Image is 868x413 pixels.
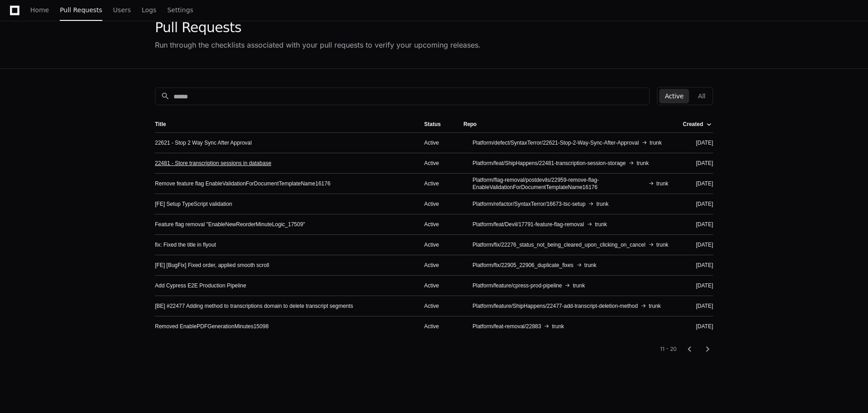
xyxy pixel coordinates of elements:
[424,323,449,330] div: Active
[650,139,662,146] span: trunk
[424,139,449,146] div: Active
[424,221,449,228] div: Active
[596,200,608,208] span: trunk
[473,262,574,269] span: Platform/fix/22905_22906_duplicate_fixes
[473,282,562,289] span: Platform/feature/cpress-prod-pipeline
[702,344,713,355] mat-icon: chevron_right
[693,89,711,103] button: All
[473,176,646,191] span: Platform/flag-removal/postdevils/22959-remove-flag-EnableValidationForDocumentTemplateName16176
[683,302,713,310] div: [DATE]
[155,323,269,330] a: Removed EnablePDFGenerationMinutes15098
[155,121,166,128] div: Title
[155,200,232,208] a: [FE] Setup TypeScript validation
[161,92,170,101] mat-icon: search
[155,19,481,36] div: Pull Requests
[473,323,541,330] span: Platform/feat-removal/22883
[659,89,689,103] button: Active
[473,302,638,310] span: Platform/feature/ShipHappens/22477-add-transcript-deletion-method
[595,221,607,228] span: trunk
[683,221,713,228] div: [DATE]
[155,282,246,289] a: Add Cypress E2E Production Pipeline
[155,139,252,146] a: 22621 - Stop 2 Way Sync After Approval
[155,221,305,228] a: Feature flag removal "EnableNewReorderMinuteLogic_17509"
[473,139,639,146] span: Platform/defect/SyntaxTerror/22621-Stop-2-Way-Sync-After-Approval
[683,160,713,167] div: [DATE]
[424,160,449,167] div: Active
[424,262,449,269] div: Active
[683,180,713,187] div: [DATE]
[573,282,585,289] span: trunk
[424,121,441,128] div: Status
[424,241,449,248] div: Active
[684,344,695,355] mat-icon: chevron_left
[424,200,449,208] div: Active
[155,241,216,248] a: fix: Fixed the title in flyout
[656,180,669,187] span: trunk
[424,302,449,310] div: Active
[683,121,711,128] div: Created
[142,7,156,13] span: Logs
[155,302,353,310] a: [BE] #22477 Adding method to transcriptions domain to delete transcript segments
[473,200,585,208] span: Platform/refactor/SyntaxTerror/16673-tsc-setup
[113,7,131,13] span: Users
[155,180,330,187] a: Remove feature flag EnableValidationForDocumentTemplateName16176
[60,7,102,13] span: Pull Requests
[155,160,271,167] a: 22481 - Store transcription sessions in database
[167,7,193,13] span: Settings
[456,116,675,132] th: Repo
[30,7,49,13] span: Home
[683,323,713,330] div: [DATE]
[683,139,713,146] div: [DATE]
[155,121,410,128] div: Title
[424,121,449,128] div: Status
[637,160,649,167] span: trunk
[473,160,626,167] span: Platform/feat/ShipHappens/22481-transcription-session-storage
[155,262,269,269] a: [FE] [BugFix] Fixed order, applied smooth scroll
[683,241,713,248] div: [DATE]
[552,323,564,330] span: trunk
[683,262,713,269] div: [DATE]
[683,121,703,128] div: Created
[656,241,669,248] span: trunk
[683,200,713,208] div: [DATE]
[424,282,449,289] div: Active
[424,180,449,187] div: Active
[473,221,584,228] span: Platform/feat/Devil/17791-feature-flag-removal
[155,39,481,50] div: Run through the checklists associated with your pull requests to verify your upcoming releases.
[683,282,713,289] div: [DATE]
[660,345,677,353] div: 11 - 20
[473,241,646,248] span: Platform/fix/22276_status_not_being_cleared_upon_clicking_on_cancel
[584,262,597,269] span: trunk
[649,302,661,310] span: trunk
